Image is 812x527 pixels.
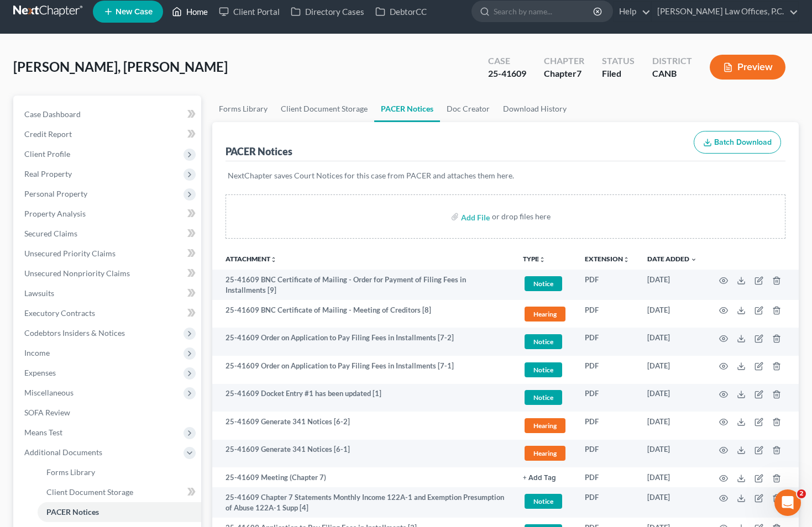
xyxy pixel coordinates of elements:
[576,487,638,518] td: PDF
[212,328,514,356] td: 25-41609 Order on Application to Pay Filing Fees in Installments [7-2]
[24,249,116,258] span: Unsecured Priority Claims
[652,67,692,80] div: CANB
[24,109,81,119] span: Case Dashboard
[652,55,692,67] div: District
[24,408,70,417] span: SOFA Review
[694,131,781,154] button: Batch Download
[638,487,706,518] td: [DATE]
[797,489,806,498] span: 2
[24,308,95,318] span: Executory Contracts
[638,328,706,356] td: [DATE]
[212,440,514,468] td: 25-41609 Generate 341 Notices [6-1]
[24,129,72,139] span: Credit Report
[212,487,514,518] td: 25-41609 Chapter 7 Statements Monthly Income 122A-1 and Exemption Presumption of Abuse 122A-1 Sup...
[24,428,62,437] span: Means Test
[576,440,638,468] td: PDF
[774,489,801,516] iframe: Intercom live chat
[602,55,635,67] div: Status
[523,361,567,379] a: Notice
[212,96,274,122] a: Forms Library
[525,446,565,461] span: Hearing
[577,68,582,78] span: 7
[440,96,496,122] a: Doc Creator
[638,270,706,300] td: [DATE]
[576,412,638,440] td: PDF
[212,300,514,328] td: 25-41609 BNC Certificate of Mailing - Meeting of Creditors [8]
[525,307,565,322] span: Hearing
[539,256,546,263] i: unfold_more
[15,204,201,224] a: Property Analysis
[212,356,514,384] td: 25-41609 Order on Application to Pay Filing Fees in Installments [7-1]
[226,145,292,158] div: PACER Notices
[212,412,514,440] td: 25-41609 Generate 341 Notices [6-2]
[714,138,772,147] span: Batch Download
[38,502,201,522] a: PACER Notices
[166,2,213,22] a: Home
[38,462,201,482] a: Forms Library
[523,444,567,462] a: Hearing
[285,2,370,22] a: Directory Cases
[576,356,638,384] td: PDF
[15,283,201,303] a: Lawsuits
[523,472,567,483] a: + Add Tag
[374,96,440,122] a: PACER Notices
[46,487,133,497] span: Client Document Storage
[523,388,567,407] a: Notice
[638,440,706,468] td: [DATE]
[585,255,630,263] a: Extensionunfold_more
[576,270,638,300] td: PDF
[116,8,153,16] span: New Case
[576,384,638,412] td: PDF
[576,467,638,487] td: PDF
[488,55,526,67] div: Case
[228,170,783,181] p: NextChapter saves Court Notices for this case from PACER and attaches them here.
[638,412,706,440] td: [DATE]
[13,59,228,75] span: [PERSON_NAME], [PERSON_NAME]
[638,384,706,412] td: [DATE]
[46,467,95,477] span: Forms Library
[24,368,56,377] span: Expenses
[614,2,651,22] a: Help
[15,263,201,283] a: Unsecured Nonpriority Claims
[38,482,201,502] a: Client Document Storage
[523,417,567,435] a: Hearing
[525,276,562,291] span: Notice
[638,300,706,328] td: [DATE]
[525,362,562,377] span: Notice
[46,507,99,517] span: PACER Notices
[710,55,785,80] button: Preview
[525,390,562,405] span: Notice
[494,1,595,22] input: Search by name...
[690,256,697,263] i: expand_more
[492,211,551,222] div: or drop files here
[274,96,374,122] a: Client Document Storage
[24,328,125,338] span: Codebtors Insiders & Notices
[370,2,432,22] a: DebtorCC
[24,149,70,159] span: Client Profile
[496,96,573,122] a: Download History
[24,447,102,457] span: Additional Documents
[226,255,277,263] a: Attachmentunfold_more
[623,256,630,263] i: unfold_more
[602,67,635,80] div: Filed
[523,275,567,293] a: Notice
[647,255,697,263] a: Date Added expand_more
[270,256,277,263] i: unfold_more
[488,67,526,80] div: 25-41609
[24,268,130,278] span: Unsecured Nonpriority Claims
[24,288,54,298] span: Lawsuits
[24,229,77,238] span: Secured Claims
[523,256,546,263] button: TYPEunfold_more
[638,467,706,487] td: [DATE]
[213,2,285,22] a: Client Portal
[15,104,201,124] a: Case Dashboard
[638,356,706,384] td: [DATE]
[15,124,201,144] a: Credit Report
[525,494,562,509] span: Notice
[212,270,514,300] td: 25-41609 BNC Certificate of Mailing - Order for Payment of Filing Fees in Installments [9]
[212,384,514,412] td: 25-41609 Docket Entry #1 has been updated [1]
[525,418,565,433] span: Hearing
[24,209,86,218] span: Property Analysis
[15,303,201,323] a: Executory Contracts
[525,334,562,349] span: Notice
